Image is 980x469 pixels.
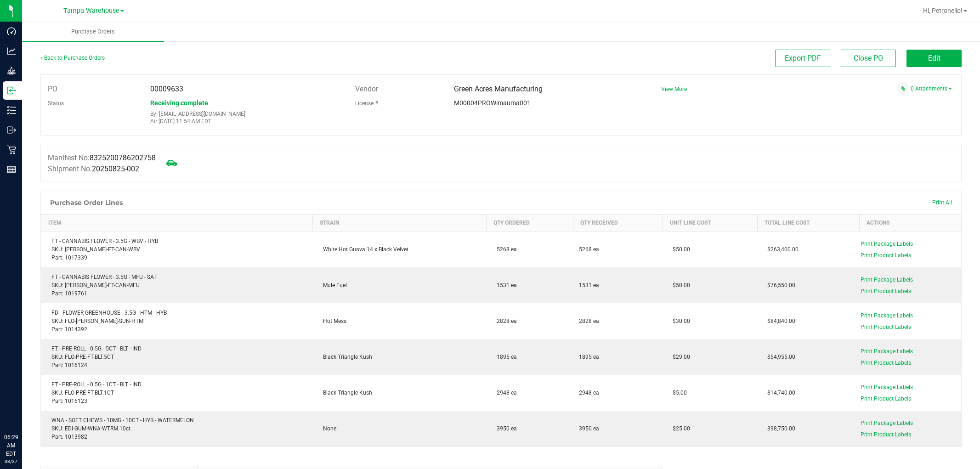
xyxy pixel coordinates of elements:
[492,246,517,253] span: 5268 ea
[22,22,164,41] a: Purchase Orders
[150,111,341,117] p: By: [EMAIL_ADDRESS][DOMAIN_NAME]
[150,99,208,107] span: Receiving complete
[763,318,795,324] span: $84,840.00
[668,390,687,396] span: $5.00
[579,389,599,397] span: 2948 ea
[492,282,517,288] span: 1531 ea
[775,50,830,67] button: Export PDF
[492,318,517,324] span: 2828 ea
[92,164,139,173] span: 20250825-002
[906,50,962,67] button: Edit
[313,215,487,232] th: Strain
[785,54,821,62] span: Export PDF
[668,318,690,324] span: $30.00
[861,431,911,438] span: Print Product Labels
[7,165,16,174] inline-svg: Reports
[859,215,961,232] th: Actions
[763,246,799,253] span: $263,400.00
[923,7,963,14] span: Hi, Petroneilo!
[63,7,119,15] span: Tampa Warehouse
[668,354,690,360] span: $29.00
[90,153,156,162] span: 8325200786202758
[150,118,341,124] p: At: [DATE] 11:54 AM EDT
[7,66,16,75] inline-svg: Grow
[861,384,913,390] span: Print Package Labels
[318,246,408,253] span: White Hot Guava 14 x Black Velvet
[47,309,307,333] div: FD - FLOWER GREENHOUSE - 3.5G - HTM - HYB SKU: FLO-[PERSON_NAME]-SUN-HTM Part: 1014392
[579,424,599,433] span: 3950 ea
[7,46,16,56] inline-svg: Analytics
[454,99,531,107] span: M00004PROWimauma001
[318,425,336,432] span: None
[492,425,517,432] span: 3950 ea
[932,199,952,206] span: Print All
[492,354,517,360] span: 1895 ea
[318,390,372,396] span: Black Triangle Kush
[318,318,346,324] span: Hot Mess
[861,348,913,355] span: Print Package Labels
[318,354,372,360] span: Black Triangle Kush
[487,215,573,232] th: Qty Ordered
[763,425,795,432] span: $98,750.00
[454,85,543,93] span: Green Acres Manufacturing
[861,288,911,294] span: Print Product Labels
[841,50,896,67] button: Close PO
[897,82,909,95] span: Attach a document
[7,86,16,95] inline-svg: Inbound
[861,396,911,402] span: Print Product Labels
[861,324,911,330] span: Print Product Labels
[9,396,37,423] iframe: Resource center
[579,245,599,254] span: 5268 ea
[573,215,663,232] th: Qty Received
[40,55,105,61] a: Back to Purchase Orders
[7,106,16,115] inline-svg: Inventory
[7,27,16,36] inline-svg: Dashboard
[763,354,795,360] span: $54,955.00
[861,277,913,283] span: Print Package Labels
[854,54,883,62] span: Close PO
[668,246,690,253] span: $50.00
[48,153,156,164] label: Manifest No:
[48,164,139,175] label: Shipment No:
[757,215,859,232] th: Total Line Cost
[150,85,183,93] span: 00009633
[4,433,18,458] p: 06:29 AM EDT
[318,282,347,288] span: Mule Fuel
[59,28,127,36] span: Purchase Orders
[47,380,307,405] div: FT - PRE-ROLL - 0.5G - 1CT - BLT - IND SKU: FLO-PRE-FT-BLT.1CT Part: 1016123
[763,282,795,288] span: $76,550.00
[48,82,57,96] label: PO
[668,282,690,288] span: $50.00
[861,252,911,259] span: Print Product Labels
[48,96,64,110] label: Status
[668,425,690,432] span: $25.00
[47,273,307,298] div: FT - CANNABIS FLOWER - 3.5G - MFU - SAT SKU: [PERSON_NAME]-FT-CAN-MFU Part: 1019761
[27,394,38,405] iframe: Resource center unread badge
[579,317,599,325] span: 2828 ea
[861,312,913,319] span: Print Package Labels
[7,125,16,135] inline-svg: Outbound
[661,86,687,92] a: View More
[861,360,911,366] span: Print Product Labels
[861,420,913,426] span: Print Package Labels
[41,215,313,232] th: Item
[7,145,16,154] inline-svg: Retail
[47,237,307,262] div: FT - CANNABIS FLOWER - 3.5G - WBV - HYB SKU: [PERSON_NAME]-FT-CAN-WBV Part: 1017339
[928,54,940,62] span: Edit
[763,390,795,396] span: $14,740.00
[355,82,378,96] label: Vendor
[911,85,952,92] a: 0 Attachments
[579,353,599,361] span: 1895 ea
[4,458,18,465] p: 08/27
[47,345,307,369] div: FT - PRE-ROLL - 0.5G - 5CT - BLT - IND SKU: FLO-PRE-FT-BLT.5CT Part: 1016124
[163,154,181,172] span: Mark as not Arrived
[663,215,757,232] th: Unit Line Cost
[355,96,378,110] label: License #
[861,241,913,247] span: Print Package Labels
[492,390,517,396] span: 2948 ea
[50,199,123,206] h1: Purchase Order Lines
[47,416,307,441] div: WNA - SOFT CHEWS - 10MG - 10CT - HYB - WATERMELON SKU: EDI-GUM-WNA-WTRM.10ct Part: 1013982
[579,281,599,289] span: 1531 ea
